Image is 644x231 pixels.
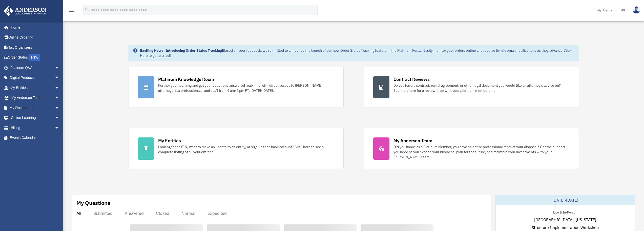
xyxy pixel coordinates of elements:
span: arrow_drop_down [54,113,65,123]
span: arrow_drop_down [54,63,65,73]
img: Anderson Advisors Platinum Portal [2,6,48,16]
a: My Documentsarrow_drop_down [4,103,67,113]
a: My Entities Looking for an EIN, want to make an update to an entity, or sign up for a bank accoun... [129,128,344,169]
img: User Pic [633,6,640,14]
div: Live & In-Person [549,209,581,215]
a: Contract Reviews Do you have a contract, rental agreement, or other legal document you would like... [364,67,579,108]
div: My Anderson Team [393,137,432,144]
a: menu [68,9,74,13]
a: Digital Productsarrow_drop_down [4,73,67,83]
span: arrow_drop_down [54,73,65,83]
div: Answered [125,211,144,216]
a: Events Calendar [4,133,67,143]
strong: Exciting News: Introducing Order Status Tracking! [140,48,223,53]
div: My Entities [158,137,181,144]
div: Submitted [93,211,113,216]
a: Billingarrow_drop_down [4,123,67,133]
a: My Anderson Teamarrow_drop_down [4,93,67,103]
div: NEW [29,54,40,61]
div: Looking for an EIN, want to make an update to an entity, or sign up for a bank account? Click her... [158,144,334,154]
div: Did you know, as a Platinum Member, you have an entire professional team at your disposal? Get th... [393,144,570,159]
span: arrow_drop_down [54,93,65,103]
div: [DATE]-[DATE] [496,195,635,205]
div: Based on your feedback, we're thrilled to announce the launch of our new Order Status Tracking fe... [140,48,575,58]
div: My Questions [76,199,110,207]
div: Normal [181,211,195,216]
a: Online Learningarrow_drop_down [4,113,67,123]
a: Tax Organizers [4,42,67,52]
span: arrow_drop_down [54,83,65,93]
span: arrow_drop_down [54,103,65,113]
div: Further your learning and get your questions answered real-time with direct access to [PERSON_NAM... [158,83,334,93]
i: search [85,7,90,12]
a: Order StatusNEW [4,52,67,63]
a: Click Here to get started! [140,48,571,58]
a: Platinum Knowledge Room Further your learning and get your questions answered real-time with dire... [129,67,344,108]
a: Home [4,22,65,32]
span: Structure Implementation Workshop [532,224,599,230]
div: Do you have a contract, rental agreement, or other legal document you would like an attorney's ad... [393,83,570,93]
div: Closed [156,211,169,216]
div: All [76,211,81,216]
div: Contract Reviews [393,76,430,82]
a: Platinum Q&Aarrow_drop_down [4,63,67,73]
a: Online Ordering [4,32,67,43]
i: menu [68,7,74,13]
span: [GEOGRAPHIC_DATA], [US_STATE] [534,217,596,223]
a: My Entitiesarrow_drop_down [4,83,67,93]
span: arrow_drop_down [54,123,65,133]
div: Platinum Knowledge Room [158,76,214,82]
div: Expedited [207,211,227,216]
a: My Anderson Team Did you know, as a Platinum Member, you have an entire professional team at your... [364,128,579,169]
